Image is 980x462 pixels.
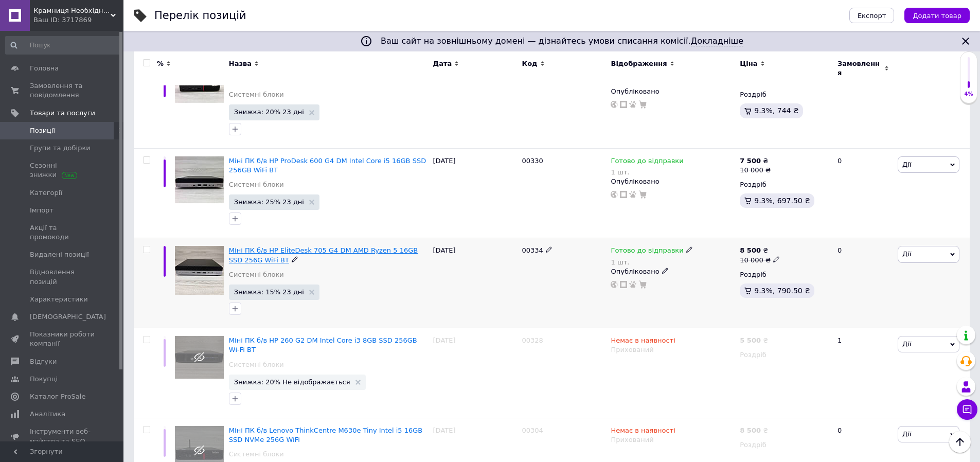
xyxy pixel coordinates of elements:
[30,295,88,304] span: Характеристики
[740,157,761,165] b: 7 500
[740,270,829,279] div: Роздріб
[229,427,422,443] a: Міні ПК б/в Lenovo ThinkCentre M630e Tiny Intel i5 16GB SSD NVMe 256G WiFi
[740,180,829,189] div: Роздріб
[431,238,520,328] div: [DATE]
[30,392,85,401] span: Каталог ProSale
[30,81,95,100] span: Замовлення та повідомлення
[959,35,972,47] svg: Закрити
[522,427,543,434] span: 00304
[754,197,810,205] span: 9.3%, 697.50 ₴
[611,168,683,176] div: 1 шт.
[611,336,675,347] span: Немає в наявності
[175,246,224,295] img: Мини ПК б/у HP EliteDesk 705 G4 DM AMD Ryzen 5 16GB SSD 256G WiFi BT
[229,336,417,353] a: Міні ПК б/в HP 260 G2 DM Intel Core i3 8GB SSD 256GB Wi-Fi BT
[611,87,735,96] div: Опубліковано
[30,64,59,73] span: Головна
[431,148,520,238] div: [DATE]
[33,15,123,25] div: Ваш ID: 3717869
[611,59,667,68] span: Відображення
[831,238,895,328] div: 0
[831,58,895,148] div: 0
[849,8,895,23] button: Експорт
[30,357,57,366] span: Відгуки
[30,250,89,259] span: Видалені позиції
[740,90,829,99] div: Роздріб
[691,36,743,46] a: Докладніше
[611,177,735,186] div: Опубліковано
[234,379,350,385] span: Знижка: 20% Не відображається
[30,312,106,322] span: [DEMOGRAPHIC_DATA]
[611,427,675,437] span: Немає в наявності
[740,246,780,255] div: ₴
[902,161,911,168] span: Дії
[30,330,95,348] span: Показники роботи компанії
[229,360,284,369] a: Системні блоки
[902,250,911,258] span: Дії
[33,6,111,15] span: Крамниця Необхідних Речей
[611,267,735,276] div: Опубліковано
[740,336,761,344] b: 5 500
[904,8,970,23] button: Додати товар
[960,91,977,98] div: 4%
[740,246,761,254] b: 8 500
[154,10,246,21] div: Перелік позицій
[30,161,95,180] span: Сезонні знижки
[522,157,543,165] span: 00330
[30,188,62,198] span: Категорії
[611,345,735,354] div: Прихований
[740,156,771,166] div: ₴
[229,59,252,68] span: Назва
[433,59,452,68] span: Дата
[234,289,304,295] span: Знижка: 15% 23 дні
[740,426,768,435] div: ₴
[831,148,895,238] div: 0
[234,199,304,205] span: Знижка: 25% 23 дні
[381,36,743,46] span: Ваш сайт на зовнішньому домені — дізнайтесь умови списання комісії.
[902,430,911,438] span: Дії
[611,246,683,257] span: Готово до відправки
[30,144,91,153] span: Групи та добірки
[30,268,95,286] span: Відновлення позицій
[30,375,58,384] span: Покупці
[611,258,692,266] div: 1 шт.
[740,350,829,360] div: Роздріб
[831,328,895,418] div: 1
[229,450,284,459] a: Системні блоки
[913,12,961,20] span: Додати товар
[754,287,810,295] span: 9.3%, 790.50 ₴
[5,36,121,55] input: Пошук
[30,109,95,118] span: Товари та послуги
[30,126,55,135] span: Позиції
[30,206,54,215] span: Імпорт
[838,59,882,78] span: Замовлення
[611,157,683,168] span: Готово до відправки
[431,328,520,418] div: [DATE]
[229,90,284,99] a: Системні блоки
[30,427,95,446] span: Інструменти веб-майстра та SEO
[157,59,164,68] span: %
[175,156,224,205] img: Міні ПК б/в HP ProDesk 600 G4 DM Intel Core i5 16GB SSD 256GB WiFi BT
[957,399,977,420] button: Чат з покупцем
[611,435,735,445] div: Прихований
[229,157,426,174] a: Міні ПК б/в HP ProDesk 600 G4 DM Intel Core i5 16GB SSD 256GB WiFi BT
[229,246,418,263] a: Міні ПК б/в HP EliteDesk 705 G4 DM AMD Ryzen 5 16GB SSD 256G WiFi BT
[740,166,771,175] div: 10 000 ₴
[522,246,543,254] span: 00334
[949,431,971,453] button: Наверх
[229,270,284,279] a: Системні блоки
[175,336,224,379] img: Мини ПК б/у HP 260 G2 DM Intel Core i3 8GB SSD 256GB Wi-Fi BT
[740,427,761,434] b: 8 500
[30,410,65,419] span: Аналітика
[234,109,304,115] span: Знижка: 20% 23 дні
[431,58,520,148] div: [DATE]
[740,336,768,345] div: ₴
[740,59,757,68] span: Ціна
[858,12,886,20] span: Експорт
[522,59,538,68] span: Код
[902,340,911,348] span: Дії
[740,440,829,450] div: Роздріб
